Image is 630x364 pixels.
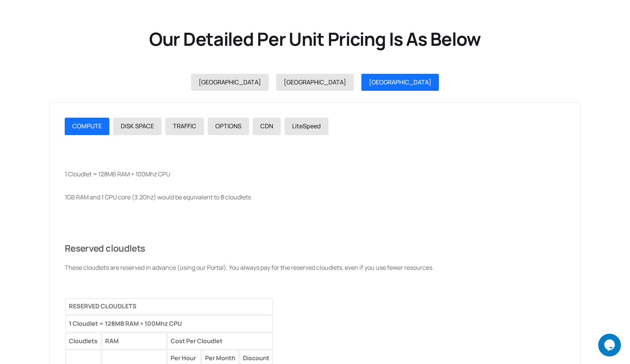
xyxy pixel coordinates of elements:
iframe: chat widget [598,334,622,356]
span: COMPUTE [72,122,102,130]
span: OPTIONS [215,122,241,130]
span: LiteSpeed [292,122,321,130]
p: 1GB RAM and 1 CPU core (3.2Ghz) would be equivalent to 8 cloudlets [65,193,565,202]
td: RAM [102,333,166,350]
span: DISK SPACE [121,122,154,130]
p: 1 Cloudlet = 128MB RAM + 100Mhz CPU [65,170,565,179]
td: Cost Per Cloudlet [167,333,273,350]
span: [GEOGRAPHIC_DATA] [369,78,431,86]
th: RESERVED CLOUDLETS [65,298,273,315]
span: CDN [260,122,273,130]
td: Cloudlets [65,333,101,350]
span: [GEOGRAPHIC_DATA] [284,78,346,86]
span: TRAFFIC [173,122,196,130]
p: These cloudlets are reserved in advance (using our Portal). You always pay for the reserved cloud... [65,263,565,273]
td: 1 Cloudlet = 128MB RAM + 100Mhz CPU [65,316,273,332]
h2: Our Detailed Per Unit Pricing Is As Below [45,27,585,51]
span: Reserved cloudlets [65,242,145,254]
span: [GEOGRAPHIC_DATA] [199,78,261,86]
